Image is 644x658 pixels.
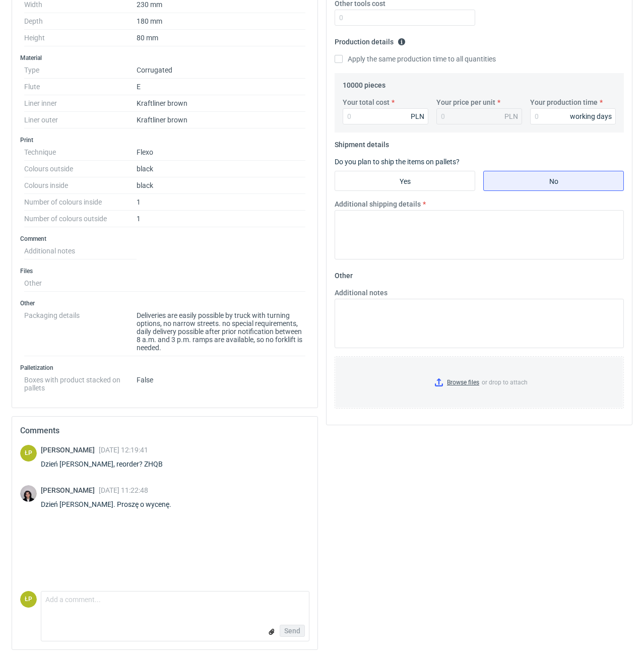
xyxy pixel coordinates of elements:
input: 0 [530,108,616,124]
label: Yes [335,171,475,191]
dt: Colours outside [24,161,137,177]
div: Dzień [PERSON_NAME], reorder? ZHQB [41,459,175,469]
dt: Boxes with product stacked on pallets [24,372,137,392]
dd: 1 [137,211,305,227]
legend: Other [335,268,353,280]
figcaption: ŁP [20,445,37,462]
span: [PERSON_NAME] [41,486,99,494]
span: [PERSON_NAME] [41,446,99,454]
dt: Liner outer [24,112,137,128]
span: [DATE] 12:19:41 [99,446,148,454]
label: Your total cost [343,97,390,107]
dt: Depth [24,13,137,30]
label: Do you plan to ship the items on pallets? [335,158,460,166]
span: Send [284,627,300,634]
figcaption: ŁP [20,591,37,608]
dt: Technique [24,144,137,161]
label: Apply the same production time to all quantities [335,54,496,64]
div: Łukasz Postawa [20,445,37,462]
img: Sebastian Markut [20,485,37,502]
dt: Colours inside [24,177,137,194]
div: PLN [411,111,424,121]
dt: Other [24,275,137,292]
h2: Comments [20,425,309,437]
span: [DATE] 11:22:48 [99,486,148,494]
label: Additional shipping details [335,199,421,209]
h3: Material [20,54,309,62]
dd: Kraftliner brown [137,95,305,112]
dd: black [137,177,305,194]
h3: Comment [20,235,309,243]
h3: Print [20,136,309,144]
dd: Flexo [137,144,305,161]
label: Your price per unit [436,97,495,107]
h3: Palletization [20,364,309,372]
label: Your production time [530,97,598,107]
dt: Packaging details [24,307,137,356]
dd: 180 mm [137,13,305,30]
div: Łukasz Postawa [20,591,37,608]
dd: 80 mm [137,30,305,46]
input: 0 [343,108,428,124]
dd: E [137,79,305,95]
dd: Corrugated [137,62,305,79]
button: Send [280,625,305,637]
dd: black [137,161,305,177]
h3: Other [20,299,309,307]
dt: Liner inner [24,95,137,112]
dd: False [137,372,305,392]
div: working days [570,111,612,121]
dd: 1 [137,194,305,211]
dt: Additional notes [24,243,137,259]
dt: Flute [24,79,137,95]
legend: Production details [335,34,406,46]
h3: Files [20,267,309,275]
label: Additional notes [335,288,388,298]
label: or drop to attach [335,357,623,408]
legend: Shipment details [335,137,389,149]
dd: Deliveries are easily possible by truck with turning options, no narrow streets. no special requi... [137,307,305,356]
dt: Type [24,62,137,79]
dd: Kraftliner brown [137,112,305,128]
label: No [483,171,624,191]
legend: 10000 pieces [343,77,385,89]
input: 0 [335,10,475,26]
div: PLN [504,111,518,121]
div: Dzień [PERSON_NAME]. Proszę o wycenę. [41,499,183,509]
dt: Number of colours outside [24,211,137,227]
dt: Number of colours inside [24,194,137,211]
dt: Height [24,30,137,46]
